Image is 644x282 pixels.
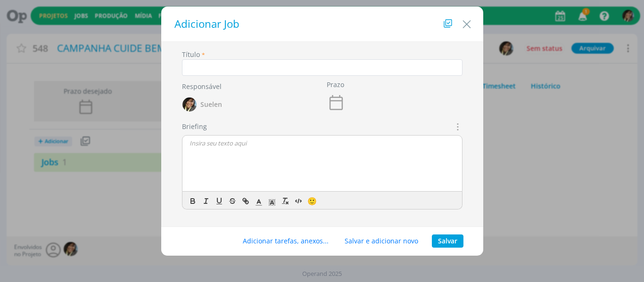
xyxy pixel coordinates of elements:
button: 🙂 [305,195,318,207]
h1: Adicionar Job [171,16,474,32]
label: Responsável [182,81,222,91]
button: Salvar e adicionar novo [339,234,424,248]
button: Salvar [432,234,463,248]
span: 🙂 [307,196,317,206]
label: Briefing [182,121,207,131]
span: Suelen [200,101,222,108]
label: Título [182,49,200,59]
button: SSuelen [182,95,223,114]
button: Adicionar tarefas, anexos... [237,234,335,248]
span: Cor de Fundo [265,195,279,207]
span: Cor do Texto [252,195,265,207]
label: Prazo [327,80,344,89]
div: dialog [161,7,483,256]
button: Close [460,13,474,32]
img: S [182,97,197,112]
